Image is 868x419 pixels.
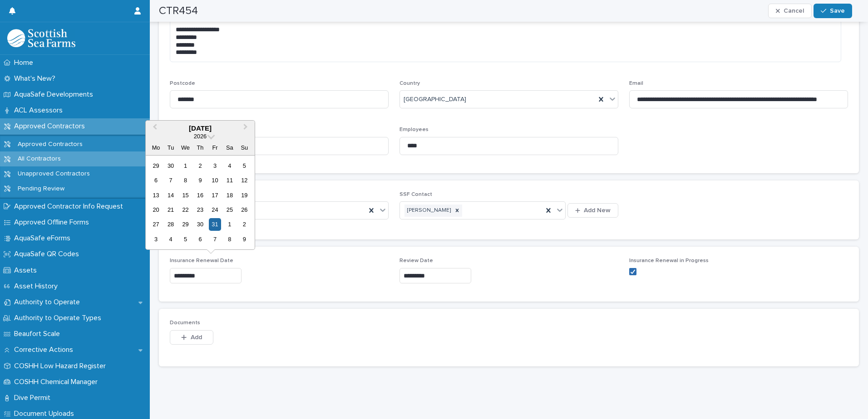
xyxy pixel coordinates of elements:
[10,218,96,227] p: Approved Offline Forms
[194,189,206,201] div: Choose Thursday, 16 July 2026
[7,29,75,47] img: bPIBxiqnSb2ggTQWdOVV
[209,189,221,201] div: Choose Friday, 17 July 2026
[10,409,81,418] p: Document Uploads
[148,158,252,247] div: month 2026-07
[238,189,251,201] div: Choose Sunday, 19 July 2026
[179,160,192,172] div: Choose Wednesday, 1 July 2026
[191,334,202,341] span: Add
[209,233,221,245] div: Choose Friday, 7 August 2026
[179,218,192,230] div: Choose Wednesday, 29 July 2026
[399,192,432,197] span: SSF Contact
[150,233,162,245] div: Choose Monday, 3 August 2026
[223,189,236,201] div: Choose Saturday, 18 July 2026
[399,81,420,86] span: Country
[170,81,195,86] span: Postcode
[194,160,206,172] div: Choose Thursday, 2 July 2026
[10,346,80,354] p: Corrective Actions
[404,205,452,217] div: [PERSON_NAME]
[10,250,86,258] p: AquaSafe QR Codes
[10,122,92,131] p: Approved Contractors
[10,298,87,307] p: Authority to Operate
[238,141,251,154] div: Su
[238,233,251,245] div: Choose Sunday, 9 August 2026
[179,204,192,216] div: Choose Wednesday, 22 July 2026
[164,233,177,245] div: Choose Tuesday, 4 August 2026
[209,141,221,154] div: Fr
[223,233,236,245] div: Choose Saturday, 8 August 2026
[179,141,192,154] div: We
[814,4,852,18] button: Save
[238,218,251,230] div: Choose Sunday, 2 August 2026
[150,174,162,186] div: Choose Monday, 6 July 2026
[150,204,162,216] div: Choose Monday, 20 July 2026
[10,378,105,386] p: COSHH Chemical Manager
[10,266,44,275] p: Assets
[584,207,611,214] span: Add New
[784,8,804,14] span: Cancel
[10,90,100,99] p: AquaSafe Developments
[10,330,67,338] p: Beaufort Scale
[179,233,192,245] div: Choose Wednesday, 5 August 2026
[170,258,233,263] span: Insurance Renewal Date
[194,174,206,186] div: Choose Thursday, 9 July 2026
[164,204,177,216] div: Choose Tuesday, 21 July 2026
[194,133,207,140] span: 2026
[164,189,177,201] div: Choose Tuesday, 14 July 2026
[239,122,254,136] button: Next Month
[150,189,162,201] div: Choose Monday, 13 July 2026
[10,141,90,148] p: Approved Contractors
[10,282,65,291] p: Asset History
[10,74,63,83] p: What's New?
[238,174,251,186] div: Choose Sunday, 12 July 2026
[399,127,429,132] span: Employees
[146,124,255,132] div: [DATE]
[830,8,845,14] span: Save
[629,258,709,263] span: Insurance Renewal in Progress
[238,160,251,172] div: Choose Sunday, 5 July 2026
[10,106,70,115] p: ACL Assessors
[223,160,236,172] div: Choose Saturday, 4 July 2026
[164,160,177,172] div: Choose Tuesday, 30 June 2026
[150,218,162,230] div: Choose Monday, 27 July 2026
[194,218,206,230] div: Choose Thursday, 30 July 2026
[170,320,200,326] span: Documents
[768,4,812,18] button: Cancel
[10,362,113,370] p: COSHH Low Hazard Register
[629,81,643,86] span: Email
[194,233,206,245] div: Choose Thursday, 6 August 2026
[150,160,162,172] div: Choose Monday, 29 June 2026
[179,189,192,201] div: Choose Wednesday, 15 July 2026
[10,185,72,193] p: Pending Review
[10,170,97,178] p: Unapproved Contractors
[10,155,68,163] p: All Contractors
[179,174,192,186] div: Choose Wednesday, 8 July 2026
[223,141,236,154] div: Sa
[194,204,206,216] div: Choose Thursday, 23 July 2026
[10,58,40,67] p: Home
[223,204,236,216] div: Choose Saturday, 25 July 2026
[209,204,221,216] div: Choose Friday, 24 July 2026
[404,95,466,104] span: [GEOGRAPHIC_DATA]
[164,174,177,186] div: Choose Tuesday, 7 July 2026
[209,160,221,172] div: Choose Friday, 3 July 2026
[567,203,618,218] button: Add New
[164,141,177,154] div: Tu
[10,394,58,402] p: Dive Permit
[10,314,108,322] p: Authority to Operate Types
[164,218,177,230] div: Choose Tuesday, 28 July 2026
[159,5,198,18] h2: CTR454
[399,258,433,263] span: Review Date
[223,218,236,230] div: Choose Saturday, 1 August 2026
[238,204,251,216] div: Choose Sunday, 26 July 2026
[170,330,213,345] button: Add
[209,218,221,230] div: Choose Friday, 31 July 2026
[194,141,206,154] div: Th
[150,141,162,154] div: Mo
[223,174,236,186] div: Choose Saturday, 11 July 2026
[10,202,130,211] p: Approved Contractor Info Request
[10,234,78,243] p: AquaSafe eForms
[147,122,161,136] button: Previous Month
[209,174,221,186] div: Choose Friday, 10 July 2026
